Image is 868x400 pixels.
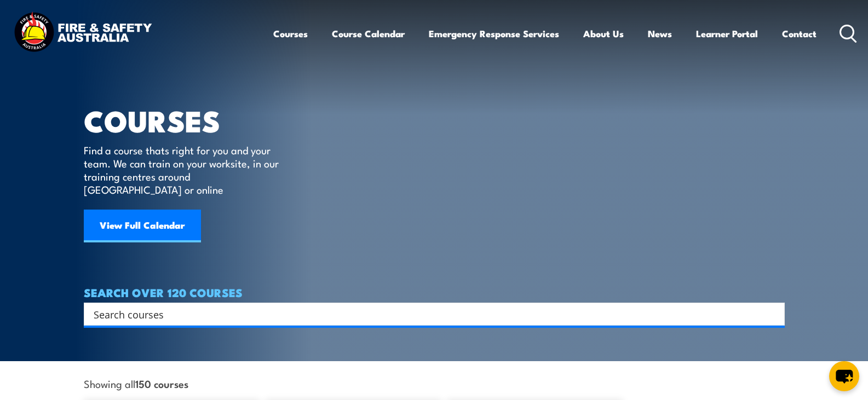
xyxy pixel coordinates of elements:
[84,286,785,298] h4: SEARCH OVER 120 COURSES
[648,19,672,48] a: News
[273,19,308,48] a: Courses
[94,306,761,322] input: Search input
[583,19,624,48] a: About Us
[84,143,284,196] p: Find a course thats right for you and your team. We can train on your worksite, in our training c...
[135,376,188,391] strong: 150 courses
[84,107,295,133] h1: COURSES
[429,19,559,48] a: Emergency Response Services
[766,306,781,322] button: Search magnifier button
[829,361,859,391] button: chat-button
[696,19,758,48] a: Learner Portal
[782,19,817,48] a: Contact
[84,378,188,389] span: Showing all
[96,306,763,322] form: Search form
[84,210,201,242] a: View Full Calendar
[332,19,405,48] a: Course Calendar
